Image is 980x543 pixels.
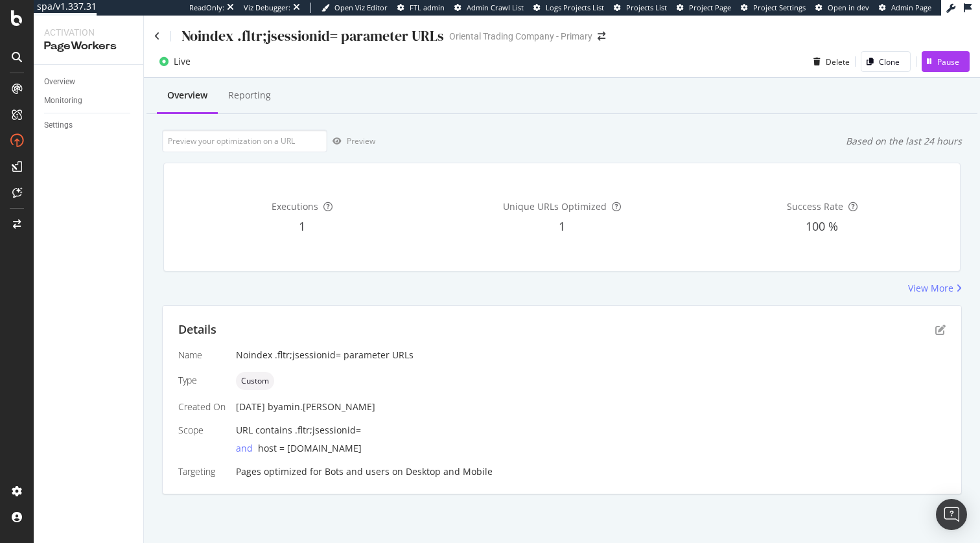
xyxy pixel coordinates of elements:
span: Executions [272,200,318,213]
div: by amin.[PERSON_NAME] [268,400,375,413]
a: View More [908,282,962,295]
a: Overview [44,75,134,89]
div: Type [178,374,226,387]
button: Delete [808,51,850,72]
div: Monitoring [44,94,82,108]
span: 1 [299,218,305,234]
a: Monitoring [44,94,134,108]
div: Noindex .fltr;jsessionid= parameter URLs [236,349,946,362]
div: Noindex .fltr;jsessionid= parameter URLs [181,26,444,46]
div: Overview [167,89,207,102]
div: ReadOnly: [189,3,224,13]
a: Project Settings [741,3,806,13]
div: Clone [879,56,900,67]
span: Success Rate [787,200,843,213]
div: Open Intercom Messenger [936,499,967,530]
span: Custom [241,377,269,385]
a: Click to go back [154,32,160,41]
span: Admin Crawl List [467,3,524,12]
a: Logs Projects List [533,3,604,13]
div: Settings [44,119,73,132]
span: Project Page [689,3,731,12]
div: Pause [937,56,959,67]
div: [DATE] [236,400,946,413]
a: Admin Crawl List [454,3,524,13]
span: Logs Projects List [546,3,604,12]
div: Activation [44,26,133,39]
a: Settings [44,119,134,132]
span: Admin Page [891,3,931,12]
div: Targeting [178,465,226,478]
div: Pages optimized for on [236,465,946,478]
a: FTL admin [397,3,445,13]
a: Projects List [614,3,667,13]
div: Created On [178,400,226,413]
span: URL contains .fltr;jsessionid= [236,424,361,436]
div: View More [908,282,953,295]
div: arrow-right-arrow-left [598,32,605,41]
div: neutral label [236,372,274,390]
div: Name [178,349,226,362]
div: Live [174,55,191,68]
div: Bots and users [325,465,390,478]
a: Open in dev [815,3,869,13]
div: and [236,442,258,455]
button: Pause [922,51,970,72]
span: FTL admin [410,3,445,12]
span: Projects List [626,3,667,12]
div: Delete [826,56,850,67]
div: pen-to-square [935,325,946,335]
button: Clone [861,51,911,72]
div: Overview [44,75,75,89]
div: Details [178,321,216,338]
input: Preview your optimization on a URL [162,130,327,152]
div: Based on the last 24 hours [846,135,962,148]
span: Open in dev [828,3,869,12]
span: Project Settings [753,3,806,12]
div: Preview [347,135,375,146]
a: Open Viz Editor [321,3,388,13]
div: Reporting [228,89,271,102]
span: 1 [559,218,565,234]
a: Project Page [677,3,731,13]
a: Admin Page [879,3,931,13]
span: Open Viz Editor [334,3,388,12]
div: Viz Debugger: [244,3,290,13]
div: PageWorkers [44,39,133,54]
span: 100 % [806,218,838,234]
button: Preview [327,131,375,152]
div: Desktop and Mobile [406,465,493,478]
div: Scope [178,424,226,437]
span: host = [DOMAIN_NAME] [258,442,362,454]
div: Oriental Trading Company - Primary [449,30,592,43]
span: Unique URLs Optimized [503,200,607,213]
